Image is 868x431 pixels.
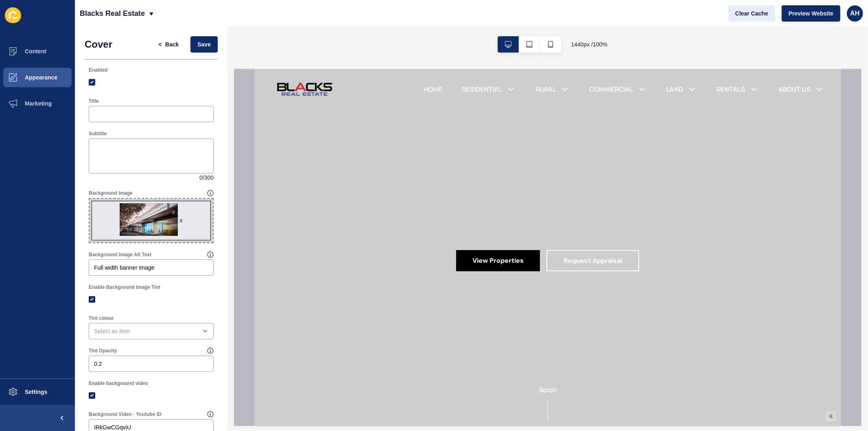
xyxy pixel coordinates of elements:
[789,9,833,18] span: Preview Website
[199,174,203,182] span: 0
[190,36,218,53] button: Save
[89,347,117,354] label: Tint Opacity
[85,39,112,50] h1: Cover
[89,190,133,196] label: Background Image
[207,15,247,25] a: RESIDENTIAL
[89,251,151,258] label: Background Image Alt Text
[80,3,145,24] p: Blacks Real Estate
[169,15,188,25] a: HOME
[571,40,608,48] span: 1440 px / 100 %
[782,5,840,22] button: Preview Website
[89,98,98,104] label: Title
[3,316,583,353] div: Scroll
[281,15,302,25] a: RURAL
[152,36,186,53] button: <Back
[165,40,179,48] span: Back
[89,380,148,387] label: Enable background video
[292,181,385,202] a: Request Appraisal
[16,8,83,33] img: Blacks Real Estate Logo
[204,174,214,182] span: 300
[89,411,162,418] label: Background Video - Youtube ID
[412,15,429,25] a: LAND
[89,67,108,73] label: Enabled
[524,15,556,25] a: ABOUT US
[728,5,775,22] button: Clear Cache
[850,9,859,18] span: AH
[180,216,183,224] div: x
[89,323,214,339] div: open menu
[89,315,114,321] label: Tint colour
[197,40,211,48] span: Save
[159,40,162,48] span: <
[462,15,490,25] a: RENTALS
[203,174,204,182] span: /
[201,181,286,202] a: View Properties
[735,9,768,18] span: Clear Cache
[335,15,378,25] a: COMMERCIAL
[89,130,107,137] label: Subtitle
[89,284,160,290] label: Enable Background Image Tint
